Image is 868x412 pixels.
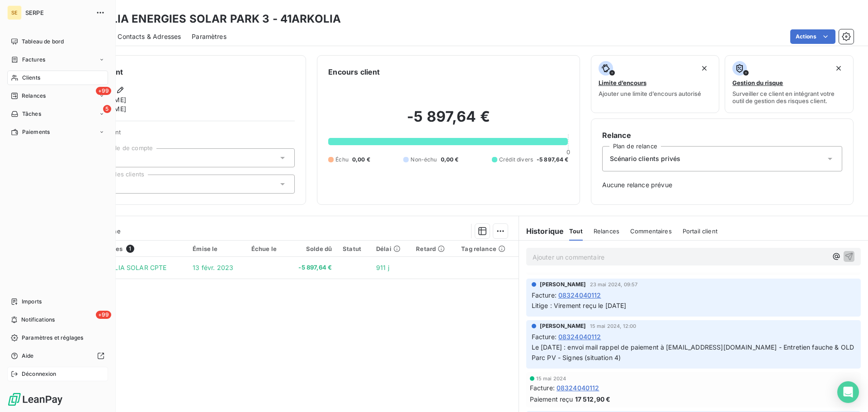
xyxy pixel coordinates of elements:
[7,349,108,363] a: Aide
[22,298,42,306] span: Imports
[22,92,46,100] span: Relances
[558,290,601,300] span: 08324040112
[532,343,856,361] span: Le [DATE] : envoi mail rappel de paiement à [EMAIL_ADDRESS][DOMAIN_NAME] - Entretien fauche & OLD...
[7,392,63,407] img: Logo LeanPay
[566,148,570,156] span: 0
[610,154,680,163] span: Scénario clients privés
[591,55,720,113] button: Limite d’encoursAjouter une limite d’encours autorisé
[732,90,846,104] span: Surveiller ce client en intégrant votre outil de gestion des risques client.
[7,331,108,345] a: Paramètres et réglages
[7,294,108,309] a: Imports
[251,245,282,252] div: Échue le
[594,227,619,235] span: Relances
[21,316,55,324] span: Notifications
[630,227,672,235] span: Commentaires
[590,323,637,329] span: 15 mai 2024, 12:00
[66,245,182,253] div: Pièces comptables
[540,322,586,330] span: [PERSON_NAME]
[461,245,513,252] div: Tag relance
[292,245,332,252] div: Solde dû
[602,180,842,189] span: Aucune relance prévue
[22,38,64,46] span: Tableau de bord
[602,130,842,141] h6: Relance
[352,156,370,164] span: 0,00 €
[328,108,568,135] h2: -5 897,64 €
[343,245,365,252] div: Statut
[22,56,45,64] span: Factures
[126,245,134,253] span: 1
[7,71,108,85] a: Clients
[22,352,34,360] span: Aide
[73,128,295,141] span: Propriétés Client
[96,87,111,95] span: +99
[192,32,226,41] span: Paramètres
[441,156,459,164] span: 0,00 €
[537,156,569,164] span: -5 897,64 €
[7,89,108,103] a: +99Relances
[80,11,341,27] h3: ARKOLIA ENERGIES SOLAR PARK 3 - 41ARKOLIA
[22,128,50,136] span: Paiements
[292,263,332,272] span: -5 897,64 €
[7,125,108,139] a: Paiements
[532,332,557,341] span: Facture :
[790,29,835,44] button: Actions
[193,264,233,271] span: 13 févr. 2023
[519,226,564,237] h6: Historique
[410,156,437,164] span: Non-échu
[532,290,557,300] span: Facture :
[7,5,22,20] div: SE
[22,334,83,342] span: Paramètres et réglages
[96,311,111,319] span: +99
[569,227,583,235] span: Tout
[590,282,638,287] span: 23 mai 2024, 09:57
[7,52,108,67] a: Factures
[66,264,167,271] span: VIR SEPA ARKOLIA SOLAR CPTE
[193,245,241,252] div: Émise le
[575,394,611,404] span: 17 512,90 €
[22,110,41,118] span: Tâches
[328,66,380,77] h6: Encours client
[532,302,627,309] span: Litige : Virement reçu le [DATE]
[22,370,57,378] span: Déconnexion
[376,245,405,252] div: Délai
[118,32,181,41] span: Contacts & Adresses
[499,156,533,164] span: Crédit divers
[536,376,566,381] span: 15 mai 2024
[55,66,295,77] h6: Informations client
[599,90,701,97] span: Ajouter une limite d’encours autorisé
[540,280,586,289] span: [PERSON_NAME]
[557,383,599,393] span: 08324040112
[725,55,854,113] button: Gestion du risqueSurveiller ce client en intégrant votre outil de gestion des risques client.
[7,34,108,49] a: Tableau de bord
[837,381,859,403] div: Open Intercom Messenger
[732,79,783,86] span: Gestion du risque
[22,74,40,82] span: Clients
[558,332,601,341] span: 08324040112
[7,107,108,121] a: 5Tâches
[416,245,450,252] div: Retard
[103,105,111,113] span: 5
[683,227,717,235] span: Portail client
[376,264,389,271] span: 911 j
[25,9,90,16] span: SERPE
[530,394,573,404] span: Paiement reçu
[530,383,555,393] span: Facture :
[335,156,349,164] span: Échu
[599,79,646,86] span: Limite d’encours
